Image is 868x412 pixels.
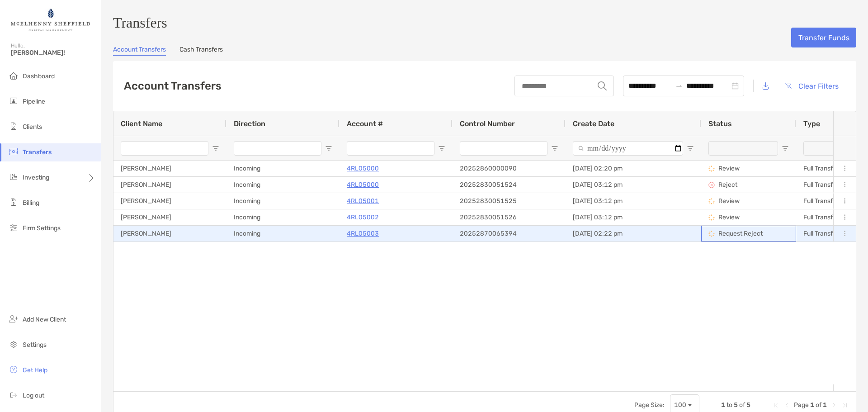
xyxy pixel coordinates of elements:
[718,179,737,190] p: Reject
[113,46,166,56] a: Account Transfers
[708,214,715,221] img: status icon
[746,401,750,409] span: 5
[841,402,849,409] div: Last Page
[721,401,725,409] span: 1
[23,123,42,131] span: Clients
[708,182,715,188] img: status icon
[23,316,66,323] span: Add New Client
[674,401,686,409] div: 100
[460,141,547,156] input: Control Number Filter Input
[8,70,19,81] img: dashboard icon
[708,231,715,237] img: status icon
[598,81,607,90] img: input icon
[347,163,379,174] a: 4RL05000
[453,226,566,242] div: 20252870065394
[573,119,614,128] span: Create Date
[783,402,790,409] div: Previous Page
[734,401,738,409] span: 5
[8,171,19,182] img: investing icon
[23,72,55,80] span: Dashboard
[718,195,740,207] p: Review
[347,228,379,239] a: 4RL05003
[453,177,566,193] div: 20252830051524
[573,141,683,156] input: Create Date Filter Input
[708,119,732,128] span: Status
[8,197,19,208] img: billing icon
[347,119,383,128] span: Account #
[460,119,515,128] span: Control Number
[11,4,90,36] img: Zoe Logo
[113,161,226,176] div: [PERSON_NAME]
[566,209,701,225] div: [DATE] 03:12 pm
[113,193,226,209] div: [PERSON_NAME]
[113,14,856,31] h3: Transfers
[718,228,763,239] p: Request Reject
[23,224,61,232] span: Firm Settings
[23,341,47,349] span: Settings
[23,199,39,207] span: Billing
[551,145,558,152] button: Open Filter Menu
[234,141,321,156] input: Direction Filter Input
[566,177,701,193] div: [DATE] 03:12 pm
[325,145,332,152] button: Open Filter Menu
[23,174,49,181] span: Investing
[782,145,789,152] button: Open Filter Menu
[226,177,340,193] div: Incoming
[347,179,379,190] a: 4RL05000
[810,401,814,409] span: 1
[778,76,845,96] button: Clear Filters
[823,401,827,409] span: 1
[347,212,379,223] a: 4RL05002
[226,161,340,176] div: Incoming
[708,198,715,204] img: status icon
[8,222,19,233] img: firm-settings icon
[566,193,701,209] div: [DATE] 03:12 pm
[121,119,162,128] span: Client Name
[634,401,665,409] div: Page Size:
[566,161,701,176] div: [DATE] 02:20 pm
[566,226,701,242] div: [DATE] 02:22 pm
[8,389,19,400] img: logout icon
[11,49,95,57] span: [PERSON_NAME]!
[347,141,434,156] input: Account # Filter Input
[23,148,52,156] span: Transfers
[8,121,19,132] img: clients icon
[739,401,745,409] span: of
[234,119,265,128] span: Direction
[347,195,379,207] a: 4RL05001
[23,392,44,399] span: Log out
[113,226,226,242] div: [PERSON_NAME]
[438,145,445,152] button: Open Filter Menu
[675,82,683,90] span: to
[785,83,792,89] img: button icon
[830,402,838,409] div: Next Page
[453,209,566,225] div: 20252830051526
[113,177,226,193] div: [PERSON_NAME]
[726,401,732,409] span: to
[718,212,740,223] p: Review
[8,339,19,350] img: settings icon
[23,366,47,374] span: Get Help
[121,141,208,156] input: Client Name Filter Input
[708,166,715,172] img: status icon
[23,98,45,105] span: Pipeline
[675,82,683,90] span: swap-right
[226,209,340,225] div: Incoming
[212,145,219,152] button: Open Filter Menu
[179,46,223,56] a: Cash Transfers
[8,364,19,375] img: get-help icon
[226,226,340,242] div: Incoming
[8,313,19,324] img: add_new_client icon
[772,402,779,409] div: First Page
[794,401,809,409] span: Page
[816,401,821,409] span: of
[113,209,226,225] div: [PERSON_NAME]
[718,163,740,174] p: Review
[226,193,340,209] div: Incoming
[124,80,222,92] h2: Account Transfers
